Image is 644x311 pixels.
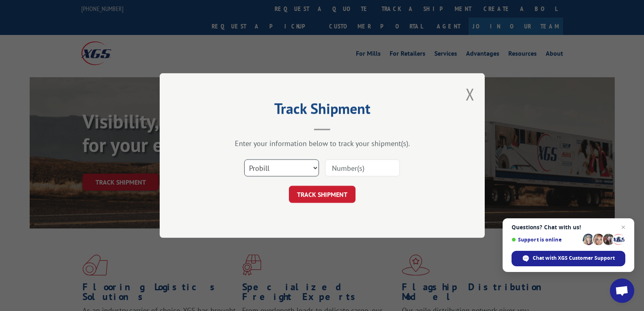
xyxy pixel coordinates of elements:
h2: Track Shipment [200,103,444,118]
span: Questions? Chat with us! [512,224,625,231]
input: Number(s) [325,159,400,176]
div: Open chat [610,278,634,303]
span: Chat with XGS Customer Support [533,254,615,262]
button: TRACK SHIPMENT [289,186,356,203]
span: Close chat [618,222,628,232]
div: Enter your information below to track your shipment(s). [200,139,444,148]
div: Chat with XGS Customer Support [512,251,625,266]
button: Close modal [466,83,475,105]
span: Support is online [512,237,580,243]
